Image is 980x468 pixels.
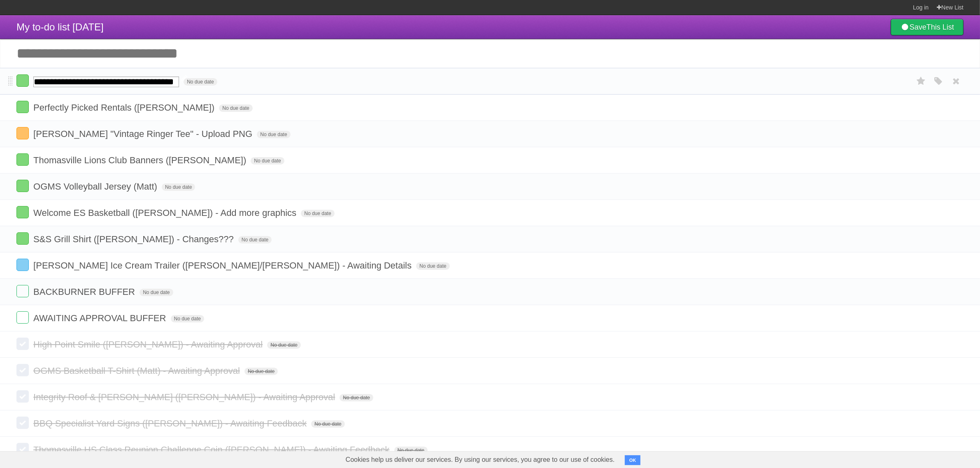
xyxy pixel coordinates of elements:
[338,452,623,468] span: Cookies help us deliver our services. By using our services, you agree to our use of cookies.
[625,455,641,465] button: OK
[244,368,278,375] span: No due date
[16,285,29,297] label: Done
[171,315,204,322] span: No due date
[926,23,954,31] b: This List
[162,183,195,191] span: No due date
[16,311,29,324] label: Done
[33,208,298,218] span: Welcome ES Basketball ([PERSON_NAME]) - Add more graphics
[416,262,449,270] span: No due date
[140,289,173,296] span: No due date
[33,392,337,402] span: Integrity Roof & [PERSON_NAME] ([PERSON_NAME]) - Awaiting Approval
[394,447,428,454] span: No due date
[33,129,254,139] span: [PERSON_NAME] "Vintage Ringer Tee" - Upload PNG
[16,180,29,192] label: Done
[33,313,168,323] span: AWAITING APPROVAL BUFFER
[184,78,217,86] span: No due date
[33,234,236,244] span: S&S Grill Shirt ([PERSON_NAME]) - Changes???
[16,364,29,376] label: Done
[33,366,242,376] span: OGMS Basketball T-Shirt (Matt) - Awaiting Approval
[33,339,265,350] span: High Point Smile ([PERSON_NAME]) - Awaiting Approval
[16,101,29,113] label: Done
[33,445,391,455] span: Thomasville HS Class Reunion Challenge Coin ([PERSON_NAME]) - Awaiting Feedback
[238,236,272,243] span: No due date
[16,443,29,455] label: Done
[16,259,29,271] label: Done
[33,181,159,192] span: OGMS Volleyball Jersey (Matt)
[301,210,334,217] span: No due date
[16,127,29,139] label: Done
[16,206,29,218] label: Done
[16,21,104,32] span: My to-do list [DATE]
[311,420,345,428] span: No due date
[16,232,29,245] label: Done
[219,104,252,112] span: No due date
[33,287,137,297] span: BACKBURNER BUFFER
[16,338,29,350] label: Done
[267,341,300,349] span: No due date
[16,390,29,403] label: Done
[257,131,290,138] span: No due date
[913,74,929,88] label: Star task
[16,74,29,87] label: Done
[16,417,29,429] label: Done
[33,102,216,113] span: Perfectly Picked Rentals ([PERSON_NAME])
[891,19,964,35] a: SaveThis List
[16,153,29,166] label: Done
[33,260,414,271] span: [PERSON_NAME] Ice Cream Trailer ([PERSON_NAME]/[PERSON_NAME]) - Awaiting Details
[33,155,248,165] span: Thomasville Lions Club Banners ([PERSON_NAME])
[33,418,309,429] span: BBQ Specialist Yard Signs ([PERSON_NAME]) - Awaiting Feedback
[340,394,373,401] span: No due date
[251,157,284,164] span: No due date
